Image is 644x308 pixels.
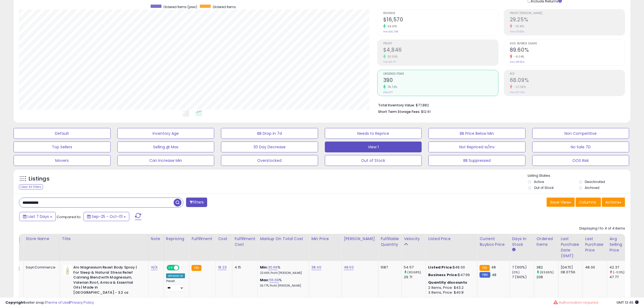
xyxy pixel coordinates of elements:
[117,142,214,152] button: Selling @ Max
[269,277,279,283] a: 55.69
[576,198,601,207] button: Columns
[221,142,318,152] button: 30 Day Decrease
[428,142,526,152] button: Not Repriced w/Inv
[191,265,202,271] small: FBA
[14,155,111,166] button: Movers
[428,280,467,285] b: Quantity discounts
[70,300,94,305] a: Privacy Policy
[616,300,639,305] span: 2025-10-9 13:46 GMT
[534,185,554,190] label: Out of Stock
[186,198,207,207] button: Filters
[512,55,524,59] small: -9.04%
[5,300,94,305] div: seller snap | |
[218,236,230,242] div: Cost
[29,175,49,183] h5: Listings
[311,265,321,270] a: 38.40
[260,236,307,242] div: Markup on Total Cost
[512,247,515,252] small: Days In Stock.
[428,273,473,277] div: $47.99
[311,236,339,242] div: Min Price
[408,270,421,274] small: (83.68%)
[512,236,532,247] div: Days In Stock
[383,60,396,64] small: Prev: $3,717
[386,85,397,89] small: 79.72%
[381,236,399,247] div: Fulfillable Quantity
[428,285,473,290] div: 2 Items, Price: $43.2
[378,101,621,108] li: $77,882
[532,128,629,139] button: Non Competitive
[492,272,496,277] span: 48
[579,199,596,205] span: Columns
[73,265,139,296] b: Alo Magnesium Reset Body Spray | For Sleep & Natural Stress Relief Calming Blend with Magnesium, ...
[428,236,475,242] div: Listed Price
[512,85,526,89] small: -27.36%
[260,278,305,288] div: %
[386,24,397,28] small: 59.81%
[151,236,161,242] div: Note
[383,42,498,45] span: Profit
[117,128,214,139] button: Inventory Age
[540,270,554,274] small: (83.65%)
[491,265,496,270] span: 48
[268,265,278,270] a: 30.66
[14,142,111,152] button: Top Sellers
[325,155,422,166] button: Out of Stock
[512,270,520,274] small: (0%)
[46,300,69,305] a: Terms of Use
[404,236,424,242] div: Velocity
[378,103,415,107] b: Total Inventory Value:
[428,155,526,166] button: BB Suppressed
[344,265,354,270] a: 48.00
[609,236,629,253] div: Avg Selling Price
[383,12,498,15] span: Revenue
[167,266,174,270] span: ON
[561,265,579,275] div: [DATE] 08:07:56
[57,214,81,219] span: Compared to:
[528,173,630,178] p: Listing States:
[561,236,580,259] div: Last Purchase Date (GMT)
[378,109,420,114] b: Short Term Storage Fees:
[26,265,55,270] div: SaynCommerce
[585,265,603,270] div: 48.00
[536,275,558,280] div: 208
[92,214,123,219] span: Sep-25 - Oct-01
[609,265,631,270] div: 42.37
[510,73,625,76] span: ROI
[260,271,305,275] p: 23.46% Profit [PERSON_NAME]
[532,155,629,166] button: OOS Risk
[609,275,631,280] div: 47.77
[62,236,146,242] div: Title
[510,47,625,54] h2: 89.60%
[532,142,629,152] button: No Sale 7D
[166,279,185,291] div: Preset:
[28,214,49,219] span: Last 7 Days
[404,275,426,280] div: 29.71
[218,265,227,270] a: 18.23
[512,265,534,270] div: 7 (100%)
[480,265,490,271] small: FBA
[512,275,534,280] div: 7 (100%)
[547,198,575,207] button: Save View
[585,179,605,184] label: Deactivated
[151,265,157,270] a: N/A
[510,17,625,24] h2: 29.25%
[536,265,558,270] div: 382
[221,155,318,166] button: Overstocked
[383,77,498,84] h2: 390
[260,277,269,283] b: Max:
[117,155,214,166] button: Can Increase Min
[428,128,526,139] button: BB Price Below Min
[428,265,473,270] div: $48.00
[404,265,426,270] div: 54.57
[613,270,625,274] small: (-11.3%)
[534,179,544,184] label: Active
[235,236,255,247] div: Fulfillment Cost
[19,184,43,189] div: Clear All Filters
[325,128,422,139] button: Needs to Reprice
[510,12,625,15] span: Profit [PERSON_NAME]
[178,266,187,270] span: OFF
[5,300,25,305] strong: Copyright
[480,236,507,247] div: Current Buybox Price
[166,273,185,278] div: Amazon AI
[512,24,524,28] small: -18.41%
